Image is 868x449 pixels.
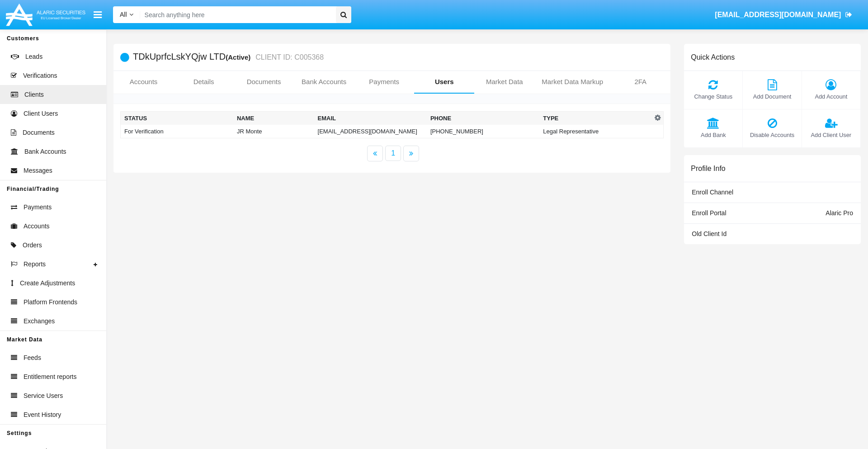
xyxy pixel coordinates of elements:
td: Legal Representative [539,125,652,138]
span: Enroll Channel [692,189,733,196]
span: Exchanges [24,317,55,326]
td: For Verification [121,125,233,138]
a: Details [174,71,234,93]
span: Old Client Id [692,230,726,237]
th: Phone [427,112,539,125]
th: Status [121,112,233,125]
th: Name [233,112,314,125]
a: Accounts [113,71,174,93]
span: Add Client User [807,131,856,139]
span: Bank Accounts [24,147,66,156]
a: Payments [354,71,414,93]
span: Add Document [747,92,797,101]
td: [EMAIL_ADDRESS][DOMAIN_NAME] [314,125,427,138]
a: All [113,10,140,19]
th: Type [539,112,652,125]
a: 2FA [610,71,670,93]
td: JR Monte [233,125,314,138]
span: Add Account [807,92,856,101]
span: Verifications [23,71,57,80]
h6: Quick Actions [691,53,735,61]
span: [EMAIL_ADDRESS][DOMAIN_NAME] [715,11,841,19]
span: Change Status [689,92,738,101]
span: Service Users [24,391,63,401]
td: [PHONE_NUMBER] [427,125,539,138]
span: Accounts [24,222,50,231]
span: Reports [24,260,46,269]
span: Add Bank [689,131,738,139]
span: Documents [23,128,55,137]
span: Create Adjustments [20,279,75,288]
a: Bank Accounts [294,71,354,93]
span: Payments [24,203,52,212]
span: Orders [23,241,42,250]
h5: TDkUprfcLskYQjw LTD [133,52,324,62]
img: Logo image [5,1,87,28]
span: Leads [25,52,42,61]
span: Messages [24,166,52,175]
span: All [120,11,127,18]
span: Feeds [24,353,41,363]
input: Search [140,6,333,23]
small: CLIENT ID: C005368 [253,54,324,61]
span: Clients [24,90,44,99]
a: Market Data [474,71,534,93]
a: [EMAIL_ADDRESS][DOMAIN_NAME] [711,2,857,28]
span: Event History [24,410,61,420]
span: Disable Accounts [747,131,797,139]
a: Market Data Markup [534,71,610,93]
a: Documents [234,71,294,93]
span: Enroll Portal [692,209,726,217]
th: Email [314,112,427,125]
span: Alaric Pro [826,209,853,217]
div: (Active) [226,52,253,62]
nav: paginator [113,146,670,161]
a: Users [414,71,474,93]
h6: Profile Info [691,164,725,173]
span: Entitlement reports [24,372,77,382]
span: Client Users [24,109,58,118]
span: Platform Frontends [24,298,77,307]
